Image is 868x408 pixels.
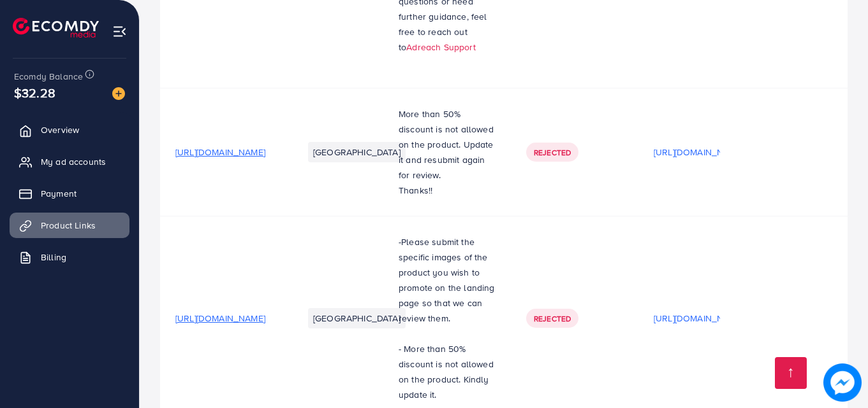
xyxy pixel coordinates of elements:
a: Overview [10,117,129,143]
p: More than 50% discount is not allowed on the product. Update it and resubmit again for review. [399,106,496,183]
img: image [112,87,125,100]
li: [GEOGRAPHIC_DATA] [308,142,406,162]
span: Overview [41,123,79,136]
span: Ecomdy Balance [14,70,83,83]
span: Rejected [534,313,571,324]
a: Adreach Support [406,41,475,53]
span: Payment [41,187,77,200]
p: - More than 50% discount is not allowed on the product. Kindly update it. [399,341,496,402]
span: My ad accounts [41,155,106,168]
span: [URL][DOMAIN_NAME] [175,312,265,325]
img: image [823,363,861,401]
img: logo [13,18,99,38]
p: [URL][DOMAIN_NAME] [654,144,744,160]
p: -Please submit the specific images of the product you wish to promote on the landing page so that... [399,234,496,326]
a: Payment [10,181,129,206]
li: [GEOGRAPHIC_DATA] [308,308,406,328]
a: My ad accounts [10,149,129,174]
a: Product Links [10,213,129,238]
span: Product Links [41,219,96,232]
a: Billing [10,244,129,270]
span: [URL][DOMAIN_NAME] [175,146,265,158]
span: $32.28 [14,83,55,102]
span: Rejected [534,147,571,158]
p: [URL][DOMAIN_NAME] [654,311,744,326]
img: menu [112,24,127,39]
p: Thanks!! [399,183,496,198]
span: Billing [41,251,66,264]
